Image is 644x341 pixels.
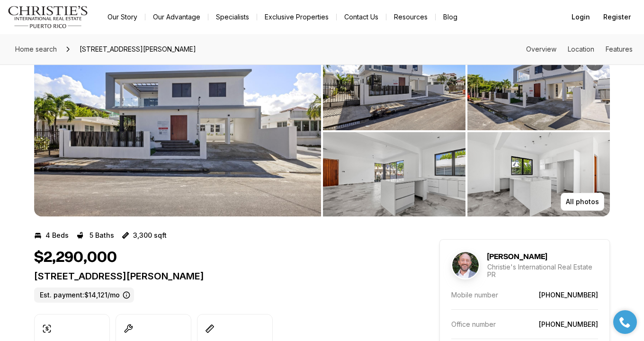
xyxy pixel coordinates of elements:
[257,10,336,24] a: Exclusive Properties
[323,46,465,130] button: View image gallery
[539,291,598,299] a: [PHONE_NUMBER]
[133,232,167,239] p: 3,300 sqft
[487,263,598,278] p: Christie's International Real Estate PR
[526,45,556,53] a: Skip to: Overview
[566,198,599,206] p: All photos
[451,291,498,299] p: Mobile number
[15,45,57,53] span: Home search
[606,45,633,53] a: Skip to: Features
[337,10,386,24] button: Contact Us
[11,42,61,57] a: Home search
[386,10,435,24] a: Resources
[34,270,405,282] p: [STREET_ADDRESS][PERSON_NAME]
[208,10,257,24] a: Specialists
[145,10,208,24] a: Our Advantage
[100,10,145,24] a: Our Story
[566,8,596,27] button: Login
[603,13,631,21] span: Register
[539,320,598,328] a: [PHONE_NUMBER]
[568,45,594,53] a: Skip to: Location
[8,6,89,28] img: logo
[89,232,114,239] p: 5 Baths
[45,232,69,239] p: 4 Beds
[323,132,465,216] button: View image gallery
[467,132,610,216] button: View image gallery
[34,46,610,216] div: Listing Photos
[467,46,610,130] button: View image gallery
[34,46,321,216] li: 1 of 11
[34,287,134,303] label: Est. payment: $14,121/mo
[526,45,633,53] nav: Page section menu
[76,42,200,57] span: [STREET_ADDRESS][PERSON_NAME]
[436,10,465,24] a: Blog
[34,249,117,267] h1: $2,290,000
[561,193,604,211] button: All photos
[34,46,321,216] button: View image gallery
[572,13,590,21] span: Login
[323,46,610,216] li: 2 of 11
[451,320,496,328] p: Office number
[487,252,547,261] h5: [PERSON_NAME]
[598,8,636,27] button: Register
